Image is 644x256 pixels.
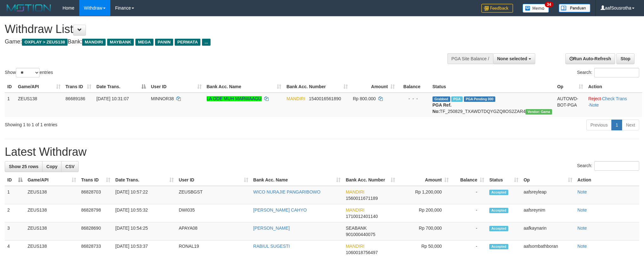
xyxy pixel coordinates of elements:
span: MANDIRI [346,189,364,194]
th: Balance [397,81,430,93]
a: LA ODE MUH MARWAAGU [207,96,262,101]
td: ZEUS138 [25,222,79,240]
span: Accepted [489,226,508,231]
label: Search: [577,161,639,171]
span: Grabbed [433,96,450,102]
td: 1 [5,93,16,117]
a: Note [577,189,587,194]
span: CSV [65,164,75,169]
td: 2 [5,204,25,222]
td: ZEUSBGST [176,186,251,204]
td: aafkaynarin [521,222,575,240]
td: [DATE] 10:54:25 [113,222,176,240]
td: 86828703 [79,186,113,204]
span: MAYBANK [107,39,134,46]
span: SEABANK [346,226,367,231]
span: MANDIRI [286,96,305,101]
td: 86828798 [79,204,113,222]
td: ZEUS138 [16,93,63,117]
span: MEGA [135,39,153,46]
th: Amount: activate to sort column ascending [350,81,398,93]
a: Stop [616,53,634,64]
span: None selected [497,56,527,61]
h4: Game: Bank: [5,39,423,45]
th: ID [5,81,16,93]
td: - [451,186,487,204]
span: OXPLAY > ZEUS138 [22,39,68,46]
a: [PERSON_NAME] [253,226,290,231]
td: aafsreyleap [521,186,575,204]
td: APAYA08 [176,222,251,240]
span: MANDIRI [82,39,106,46]
span: MINNOR38 [151,96,174,101]
td: 1 [5,186,25,204]
td: aafsreynim [521,204,575,222]
a: WICO NURAJIE PANGARIBOWO [253,189,321,194]
td: [DATE] 10:57:22 [113,186,176,204]
th: Action [575,174,639,186]
th: Status [430,81,555,93]
span: Accepted [489,208,508,213]
span: Copy 1710012401140 to clipboard [346,214,378,219]
h1: Latest Withdraw [5,146,639,158]
th: User ID: activate to sort column ascending [148,81,204,93]
th: Date Trans.: activate to sort column ascending [113,174,176,186]
td: ZEUS138 [25,186,79,204]
span: 86689186 [66,96,85,101]
a: [PERSON_NAME] CAHYO [253,207,307,213]
span: Copy 1060018756497 to clipboard [346,250,378,255]
span: MANDIRI [346,244,364,249]
span: Rp 800.000 [353,96,376,101]
a: Note [577,207,587,213]
a: 1 [611,120,622,130]
th: Bank Acc. Name: activate to sort column ascending [251,174,343,186]
td: 3 [5,222,25,240]
a: Note [577,226,587,231]
th: Game/API: activate to sort column ascending [16,81,63,93]
th: Op: activate to sort column ascending [521,174,575,186]
span: Copy 901000440075 to clipboard [346,232,375,237]
th: Bank Acc. Number: activate to sort column ascending [284,81,350,93]
a: CSV [61,161,79,172]
td: AUTOWD-BOT-PGA [555,93,586,117]
h1: Withdraw List [5,23,423,36]
span: Accepted [489,244,508,249]
a: Previous [586,120,612,130]
th: Balance: activate to sort column ascending [451,174,487,186]
td: Rp 1,200,000 [398,186,451,204]
span: Accepted [489,190,508,195]
th: Date Trans.: activate to sort column descending [94,81,148,93]
div: - - - [400,95,427,102]
span: Copy 1560011671189 to clipboard [346,196,378,201]
th: Bank Acc. Number: activate to sort column ascending [343,174,398,186]
a: Next [622,120,639,130]
th: User ID: activate to sort column ascending [176,174,251,186]
a: Note [577,244,587,249]
span: PANIN [155,39,173,46]
th: Game/API: activate to sort column ascending [25,174,79,186]
td: Rp 200,000 [398,204,451,222]
td: - [451,204,487,222]
div: PGA Site Balance / [447,53,493,64]
td: - [451,222,487,240]
span: Copy 1540016561890 to clipboard [309,96,341,101]
label: Search: [577,68,639,77]
th: ID: activate to sort column descending [5,174,25,186]
a: Reject [588,96,601,101]
a: Copy [42,161,62,172]
td: TF_250829_TXAWDTDQYGZQ8OS2ZAR4 [430,93,555,117]
span: Copy [46,164,57,169]
th: Op: activate to sort column ascending [555,81,586,93]
a: Show 25 rows [5,161,42,172]
span: Marked by aafkaynarin [451,96,462,102]
th: Bank Acc. Name: activate to sort column ascending [204,81,284,93]
img: Button%20Memo.svg [523,4,549,13]
td: DWI035 [176,204,251,222]
label: Show entries [5,68,53,77]
span: MANDIRI [346,207,364,213]
a: Check Trans [602,96,627,101]
b: PGA Ref. No: [433,102,452,114]
th: Action [586,81,642,93]
td: · · [586,93,642,117]
td: 86828690 [79,222,113,240]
